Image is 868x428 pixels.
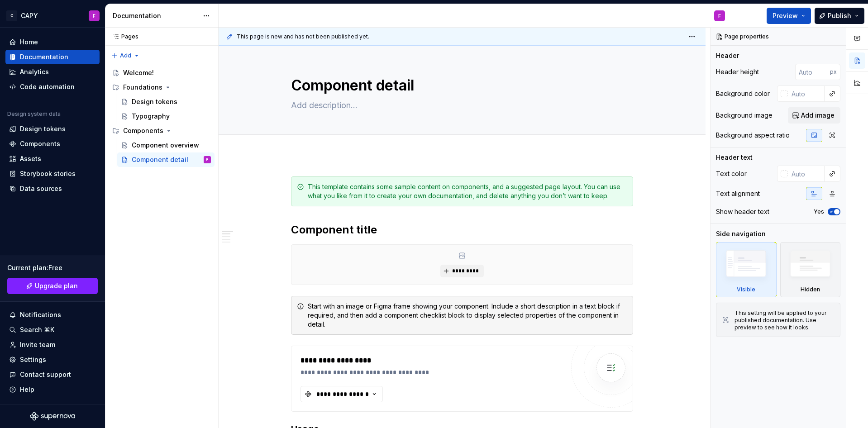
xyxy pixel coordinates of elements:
span: Publish [828,11,851,20]
a: Design tokens [117,95,215,109]
a: Analytics [5,65,100,79]
span: Add [120,52,131,59]
div: Contact support [20,370,71,379]
div: Component detail [132,155,188,164]
div: Background color [716,89,770,98]
textarea: Component detail [289,75,631,96]
div: Side navigation [716,229,766,238]
div: Current plan : Free [7,263,98,272]
a: Code automation [5,80,100,94]
div: Documentation [20,52,68,62]
svg: Supernova Logo [30,412,75,421]
p: px [830,68,837,76]
div: Components [109,124,215,138]
button: CCAPYF [2,6,103,25]
button: Publish [815,8,864,24]
div: Page tree [109,66,215,167]
div: Foundations [109,80,215,95]
span: Preview [773,11,798,20]
a: Upgrade plan [7,278,98,294]
div: Welcome! [123,68,154,77]
div: Show header text [716,207,769,216]
button: Add [109,49,143,62]
div: Home [20,38,38,47]
div: F [718,12,721,19]
input: Auto [788,166,825,182]
h2: Component title [291,223,633,237]
div: Settings [20,355,46,364]
div: Design system data [7,110,61,118]
a: Welcome! [109,66,215,80]
div: Search ⌘K [20,325,54,334]
div: Start with an image or Figma frame showing your component. Include a short description in a text ... [308,302,627,329]
a: Invite team [5,338,100,352]
button: Add image [788,107,840,124]
div: Invite team [20,340,55,349]
div: Hidden [780,242,841,297]
a: Components [5,137,100,151]
div: Background image [716,111,773,120]
div: CAPY [21,11,38,20]
div: Pages [109,33,138,40]
div: Hidden [801,286,820,293]
div: F [206,155,208,164]
div: Header [716,51,739,60]
div: Design tokens [132,97,177,106]
div: Documentation [113,11,198,20]
div: F [93,12,95,19]
a: Component detailF [117,152,215,167]
input: Auto [788,86,825,102]
div: This template contains some sample content on components, and a suggested page layout. You can us... [308,182,627,200]
div: Storybook stories [20,169,76,178]
div: Code automation [20,82,75,91]
a: Home [5,35,100,49]
a: Storybook stories [5,166,100,181]
a: Design tokens [5,122,100,136]
div: Help [20,385,34,394]
div: Text alignment [716,189,760,198]
div: Components [20,139,60,148]
div: Header height [716,67,759,76]
div: Visible [716,242,777,297]
div: Component overview [132,141,199,150]
div: C [6,10,17,21]
div: Analytics [20,67,49,76]
span: Add image [801,111,835,120]
a: Data sources [5,181,100,196]
input: Auto [795,64,830,80]
a: Assets [5,152,100,166]
a: Component overview [117,138,215,152]
label: Yes [814,208,824,215]
div: Visible [737,286,755,293]
button: Contact support [5,367,100,382]
div: Header text [716,153,753,162]
div: Typography [132,112,170,121]
div: Text color [716,169,747,178]
div: Design tokens [20,124,66,133]
button: Help [5,382,100,397]
div: Foundations [123,83,162,92]
div: Notifications [20,310,61,319]
a: Documentation [5,50,100,64]
div: Components [123,126,163,135]
div: Data sources [20,184,62,193]
button: Notifications [5,308,100,322]
div: Assets [20,154,41,163]
div: This setting will be applied to your published documentation. Use preview to see how it looks. [734,309,835,331]
span: This page is new and has not been published yet. [237,33,369,40]
div: Background aspect ratio [716,131,790,140]
a: Typography [117,109,215,124]
a: Settings [5,352,100,367]
button: Search ⌘K [5,323,100,337]
button: Preview [767,8,811,24]
span: Upgrade plan [35,281,78,290]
